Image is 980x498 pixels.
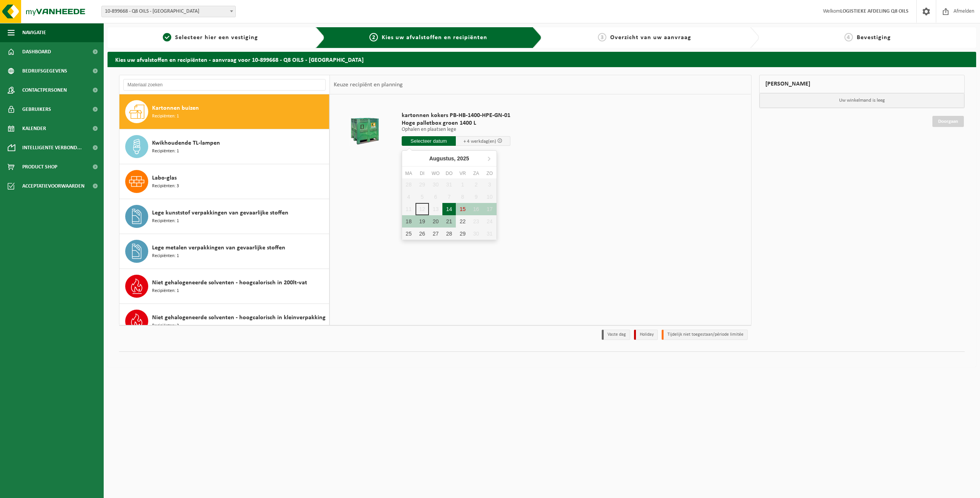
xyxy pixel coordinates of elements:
[152,148,179,155] span: Recipiënten: 1
[598,33,606,41] span: 3
[469,170,483,177] div: za
[152,218,179,225] span: Recipiënten: 1
[152,243,285,252] span: Lege metalen verpakkingen van gevaarlijke stoffen
[119,164,329,199] button: Labo-glas Recipiënten: 3
[22,23,46,42] span: Navigatie
[152,104,199,113] span: Kartonnen buizen
[119,304,329,339] button: Niet gehalogeneerde solventen - hoogcalorisch in kleinverpakking Recipiënten: 2
[152,113,179,120] span: Recipiënten: 1
[152,183,179,190] span: Recipiënten: 3
[759,75,965,93] div: [PERSON_NAME]
[402,215,416,228] div: 18
[369,33,378,41] span: 2
[382,35,487,41] span: Kies uw afvalstoffen en recipiënten
[22,81,67,100] span: Contactpersonen
[163,33,171,41] span: 1
[119,199,329,234] button: Lege kunststof verpakkingen van gevaarlijke stoffen Recipiënten: 1
[442,203,456,215] div: 14
[22,100,51,119] span: Gebruikers
[152,322,179,330] span: Recipiënten: 2
[662,330,748,340] li: Tijdelijk niet toegestaan/période limitée
[760,93,965,108] p: Uw winkelmand is leeg
[123,79,326,91] input: Materiaal zoeken
[456,170,469,177] div: vr
[119,234,329,269] button: Lege metalen verpakkingen van gevaarlijke stoffen Recipiënten: 1
[119,94,329,129] button: Kartonnen buizen Recipiënten: 1
[416,215,429,228] div: 19
[22,176,84,196] span: Acceptatievoorwaarden
[844,33,853,41] span: 4
[108,52,976,67] h2: Kies uw afvalstoffen en recipiënten - aanvraag voor 10-899668 - Q8 OILS - [GEOGRAPHIC_DATA]
[152,173,177,183] span: Labo-glas
[402,170,416,177] div: ma
[175,35,258,41] span: Selecteer hier een vestiging
[152,287,179,295] span: Recipiënten: 1
[456,215,469,228] div: 22
[610,35,691,41] span: Overzicht van uw aanvraag
[119,269,329,304] button: Niet gehalogeneerde solventen - hoogcalorisch in 200lt-vat Recipiënten: 1
[22,42,51,61] span: Dashboard
[457,156,469,161] i: 2025
[429,228,442,240] div: 27
[111,33,310,42] a: 1Selecteer hier een vestiging
[119,129,329,164] button: Kwikhoudende TL-lampen Recipiënten: 1
[152,252,179,260] span: Recipiënten: 1
[402,228,416,240] div: 25
[330,75,407,94] div: Keuze recipiënt en planning
[402,127,510,132] p: Ophalen en plaatsen lege
[857,35,891,41] span: Bevestiging
[402,112,510,119] span: kartonnen kokers PB-HB-1400-HPE-GN-01
[22,157,57,176] span: Product Shop
[101,6,236,17] span: 10-899668 - Q8 OILS - ANTWERPEN
[102,6,235,17] span: 10-899668 - Q8 OILS - ANTWERPEN
[416,228,429,240] div: 26
[22,119,46,138] span: Kalender
[22,138,82,157] span: Intelligente verbond...
[840,8,909,14] strong: LOGISTIEKE AFDELING Q8 OILS
[483,170,496,177] div: zo
[152,139,220,148] span: Kwikhoudende TL-lampen
[22,61,67,81] span: Bedrijfsgegevens
[426,152,472,165] div: Augustus,
[442,228,456,240] div: 28
[416,170,429,177] div: di
[442,215,456,228] div: 21
[429,215,442,228] div: 20
[464,139,496,144] span: + 4 werkdag(en)
[602,330,630,340] li: Vaste dag
[456,228,469,240] div: 29
[932,116,964,127] a: Doorgaan
[634,330,658,340] li: Holiday
[402,136,456,146] input: Selecteer datum
[442,170,456,177] div: do
[152,313,326,322] span: Niet gehalogeneerde solventen - hoogcalorisch in kleinverpakking
[429,170,442,177] div: wo
[402,119,510,127] span: Hoge palletbox groen 1400 L
[152,208,288,218] span: Lege kunststof verpakkingen van gevaarlijke stoffen
[152,278,307,287] span: Niet gehalogeneerde solventen - hoogcalorisch in 200lt-vat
